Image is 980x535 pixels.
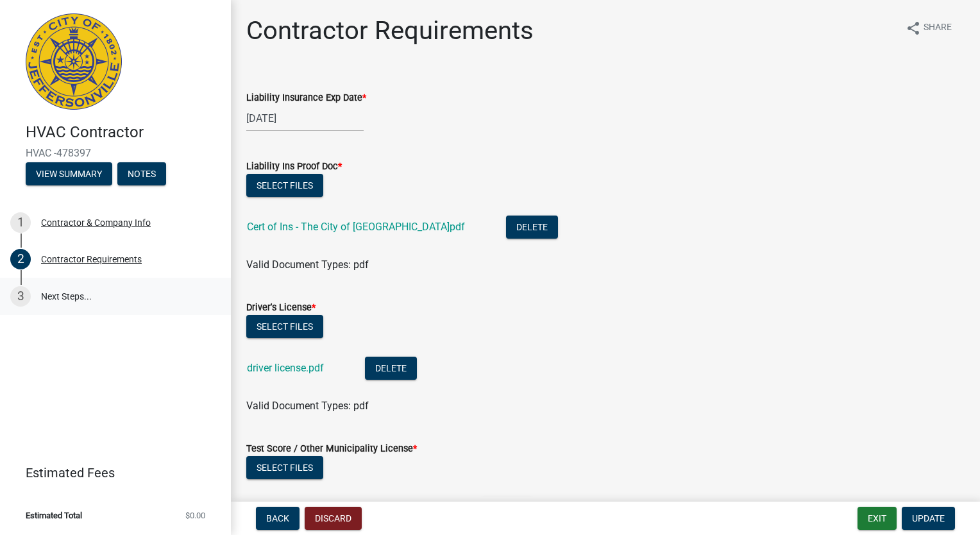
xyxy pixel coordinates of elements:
button: Select files [246,174,323,197]
span: HVAC -478397 [26,147,205,159]
img: City of Jeffersonville, Indiana [26,13,122,110]
wm-modal-confirm: Summary [26,169,112,180]
i: share [906,21,921,36]
h1: Contractor Requirements [246,15,534,46]
button: Update [902,507,955,530]
wm-modal-confirm: Delete Document [506,222,558,234]
a: Estimated Fees [10,460,210,486]
a: Cert of Ins - The City of [GEOGRAPHIC_DATA]pdf [247,221,465,233]
a: driver license.pdf [247,362,324,374]
label: Test Score / Other Municipality License [246,445,417,454]
span: Share [924,21,952,36]
wm-modal-confirm: Delete Document [365,363,417,375]
span: Estimated Total [26,511,82,520]
label: Liability Insurance Exp Date [246,94,366,103]
button: Select files [246,315,323,338]
span: Update [912,513,945,523]
span: Valid Document Types: pdf [246,400,369,412]
div: Contractor & Company Info [41,218,151,227]
button: Back [256,507,300,530]
div: 2 [10,249,31,269]
button: View Summary [26,162,112,185]
button: Exit [857,507,897,530]
span: Valid Document Types: pdf [246,259,369,271]
span: Back [266,513,289,523]
input: mm/dd/yyyy [246,105,364,132]
span: $0.00 [185,511,205,520]
button: Notes [117,162,166,185]
button: Delete [365,357,417,380]
button: Discard [305,507,362,530]
button: Delete [506,216,558,239]
h4: HVAC Contractor [26,123,221,142]
div: 3 [10,286,31,307]
button: shareShare [895,15,962,40]
div: 1 [10,212,31,233]
button: Select files [246,456,323,479]
label: Driver's License [246,303,316,312]
wm-modal-confirm: Notes [117,169,166,180]
div: Contractor Requirements [41,255,142,264]
label: Liability Ins Proof Doc [246,162,342,171]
